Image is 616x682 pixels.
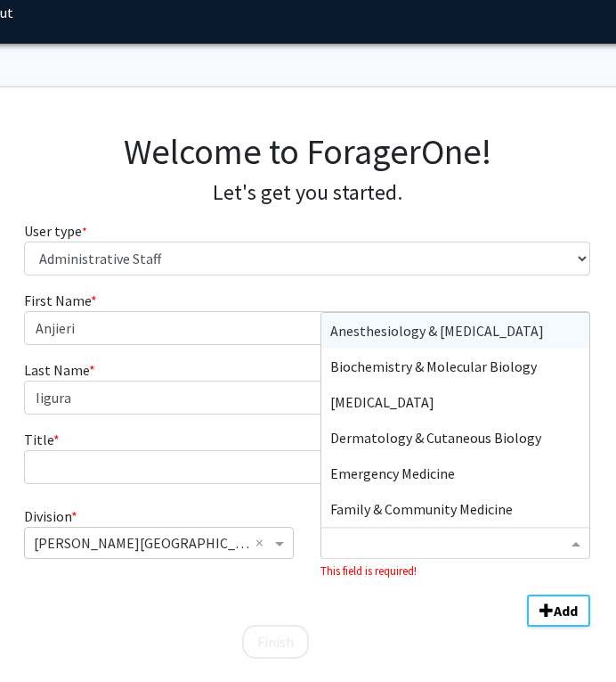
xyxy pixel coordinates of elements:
[24,361,89,379] span: Last Name
[24,292,91,309] span: First Name
[24,220,87,242] label: User type
[24,130,591,173] h1: Welcome to ForagerOne!
[527,595,590,627] button: Add Division/Department
[320,527,590,559] ng-select: Department
[242,625,309,659] button: Finish
[320,312,590,528] ng-dropdown-panel: Options list
[330,500,513,518] span: Family & Community Medicine
[330,322,544,340] span: Anesthesiology & [MEDICAL_DATA]
[330,464,455,482] span: Emergency Medicine
[330,393,434,411] span: [MEDICAL_DATA]
[11,505,307,580] div: Division
[320,563,417,578] small: This field is required!
[554,602,578,620] b: Add
[24,527,294,559] ng-select: Division
[330,429,541,447] span: Dermatology & Cutaneous Biology
[255,532,271,554] span: Clear all
[24,431,53,448] span: Title
[307,505,604,580] div: Department
[13,602,76,669] iframe: Chat
[330,357,537,375] span: Biochemistry & Molecular Biology
[24,180,591,206] h4: Let's get you started.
